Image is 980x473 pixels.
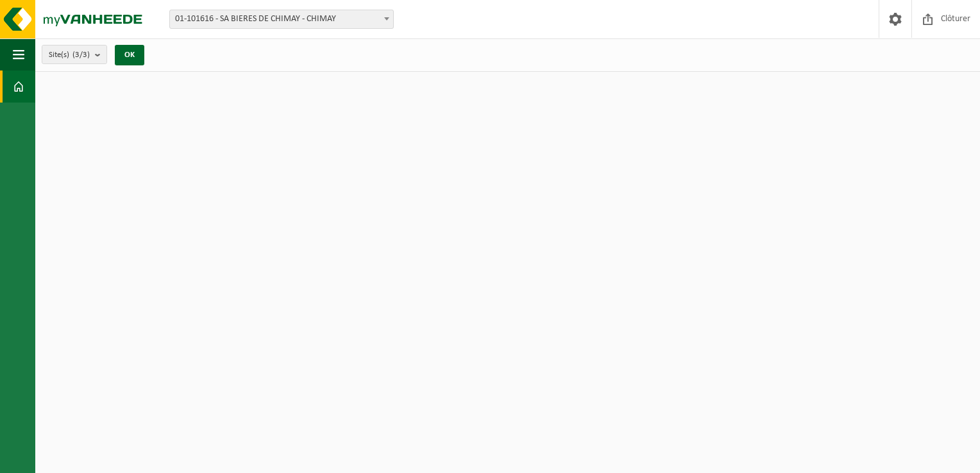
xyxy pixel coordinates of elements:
[170,10,393,28] span: 01-101616 - SA BIERES DE CHIMAY - CHIMAY
[49,46,90,65] span: Site(s)
[115,45,144,65] button: OK
[72,51,90,59] count: (3/3)
[169,10,394,29] span: 01-101616 - SA BIERES DE CHIMAY - CHIMAY
[42,45,107,64] button: Site(s)(3/3)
